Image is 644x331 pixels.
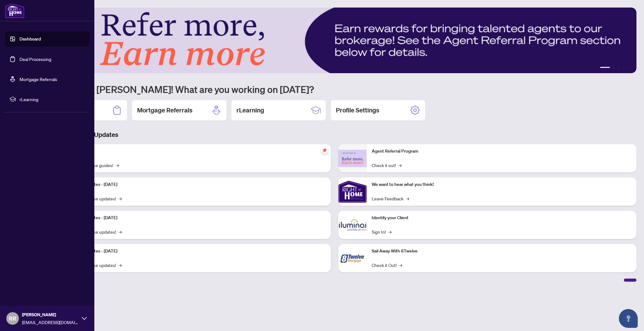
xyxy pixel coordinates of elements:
[66,148,326,155] p: Self-Help
[119,195,122,202] span: →
[338,177,367,206] img: We want to hear what you think!
[5,3,25,18] img: logo
[19,56,51,62] a: Deal Processing
[336,106,379,115] h2: Profile Settings
[372,248,631,255] p: Sail Away With 8Twelve
[628,67,630,69] button: 5
[338,150,367,167] img: Agent Referral Program
[372,148,631,155] p: Agent Referral Program
[19,96,85,103] span: rLearning
[119,228,122,235] span: →
[623,67,625,69] button: 4
[33,83,636,95] h1: Welcome back [PERSON_NAME]! What are you working on [DATE]?
[372,195,409,202] a: Leave Feedback→
[321,147,328,154] span: pushpin
[619,309,638,328] button: Open asap
[613,67,615,69] button: 2
[338,211,367,239] img: Identify your Client
[338,244,367,272] img: Sail Away With 8Twelve
[236,106,264,115] h2: rLearning
[372,228,391,235] a: Sign In!→
[9,314,16,323] span: RR
[116,162,119,169] span: →
[22,319,79,326] span: [EMAIL_ADDRESS][DOMAIN_NAME]
[388,228,391,235] span: →
[66,181,326,188] p: Platform Updates - [DATE]
[398,162,402,169] span: →
[33,130,636,139] h3: Brokerage & Industry Updates
[137,106,192,115] h2: Mortgage Referrals
[618,67,620,69] button: 3
[399,262,402,269] span: →
[372,214,631,221] p: Identify your Client
[119,262,122,269] span: →
[22,311,79,318] span: [PERSON_NAME]
[372,181,631,188] p: We want to hear what you think!
[372,162,402,169] a: Check it out!→
[406,195,409,202] span: →
[19,36,41,42] a: Dashboard
[372,262,402,269] a: Check it Out!→
[66,214,326,221] p: Platform Updates - [DATE]
[600,67,610,69] button: 1
[33,8,636,73] img: Slide 0
[66,248,326,255] p: Platform Updates - [DATE]
[19,76,57,82] a: Mortgage Referrals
